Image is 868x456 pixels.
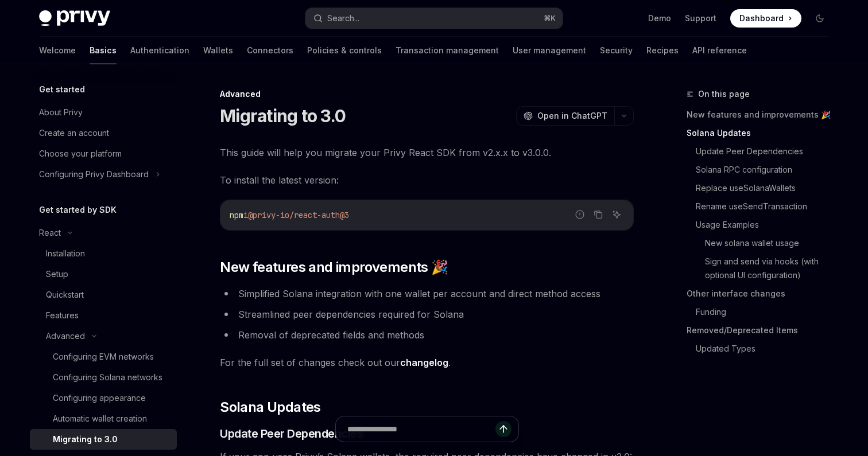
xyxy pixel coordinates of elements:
[495,421,511,437] button: Send message
[30,305,177,326] a: Features
[513,37,586,64] a: User management
[687,161,838,179] a: Solana RPC configuration
[230,210,243,220] span: npm
[220,106,346,126] h1: Migrating to 3.0
[687,197,838,216] a: Rename useSendTransaction
[90,37,117,64] a: Basics
[347,416,495,442] input: Ask a question...
[30,284,177,305] a: Quickstart
[53,371,162,384] div: Configuring Solana networks
[30,429,177,450] a: Migrating to 3.0
[30,123,177,143] a: Create an account
[30,243,177,264] a: Installation
[692,37,747,64] a: API reference
[53,350,154,364] div: Configuring EVM networks
[39,226,61,240] div: React
[203,37,233,64] a: Wallets
[591,207,606,222] button: Copy the contents from the code block
[130,37,189,64] a: Authentication
[243,210,248,220] span: i
[39,106,83,119] div: About Privy
[220,286,634,302] li: Simplified Solana integration with one wallet per account and direct method access
[220,258,448,276] span: New features and improvements 🎉
[544,14,556,23] span: ⌘ K
[516,106,614,126] button: Open in ChatGPT
[46,288,84,302] div: Quickstart
[46,247,85,260] div: Installation
[53,412,147,426] div: Automatic wallet creation
[39,167,149,181] div: Configuring Privy Dashboard
[30,346,177,367] a: Configuring EVM networks
[30,164,166,185] button: Configuring Privy Dashboard
[811,9,829,28] button: Toggle dark mode
[687,216,838,234] a: Usage Examples
[687,124,838,142] a: Solana Updates
[39,10,110,26] img: dark logo
[39,37,76,64] a: Welcome
[30,408,177,429] a: Automatic wallet creation
[687,179,838,197] a: Replace useSolanaWallets
[609,207,624,222] button: Ask AI
[400,357,448,369] a: changelog
[39,203,117,217] h5: Get started by SDK
[39,83,85,96] h5: Get started
[220,398,321,416] span: Solana Updates
[247,37,293,64] a: Connectors
[220,145,634,161] span: This guide will help you migrate your Privy React SDK from v2.x.x to v3.0.0.
[572,207,587,222] button: Report incorrect code
[220,88,634,100] div: Advanced
[646,37,679,64] a: Recipes
[739,13,784,24] span: Dashboard
[687,252,838,284] a: Sign and send via hooks (with optional UI configuration)
[307,37,382,64] a: Policies & controls
[30,223,78,243] button: React
[30,388,177,408] a: Configuring appearance
[687,106,838,124] a: New features and improvements 🎉
[30,102,177,123] a: About Privy
[53,391,146,405] div: Configuring appearance
[248,210,349,220] span: @privy-io/react-auth@3
[600,37,633,64] a: Security
[220,327,634,343] li: Removal of deprecated fields and methods
[220,172,634,188] span: To install the latest version:
[327,11,359,25] div: Search...
[698,87,750,101] span: On this page
[687,340,838,358] a: Updated Types
[305,8,563,29] button: Search...⌘K
[687,142,838,161] a: Update Peer Dependencies
[30,367,177,388] a: Configuring Solana networks
[53,432,118,446] div: Migrating to 3.0
[687,284,838,303] a: Other interface changes
[730,9,801,28] a: Dashboard
[30,264,177,284] a: Setup
[537,110,607,122] span: Open in ChatGPT
[46,329,85,343] div: Advanced
[685,13,716,24] a: Support
[39,147,122,161] div: Choose your platform
[648,13,671,24] a: Demo
[687,234,838,252] a: New solana wallet usage
[46,267,68,281] div: Setup
[220,306,634,322] li: Streamlined peer dependencies required for Solana
[46,309,79,322] div: Features
[220,354,634,371] span: For the full set of changes check out our .
[687,303,838,321] a: Funding
[30,143,177,164] a: Choose your platform
[687,321,838,340] a: Removed/Deprecated Items
[30,326,102,346] button: Advanced
[39,126,109,140] div: Create an account
[396,37,499,64] a: Transaction management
